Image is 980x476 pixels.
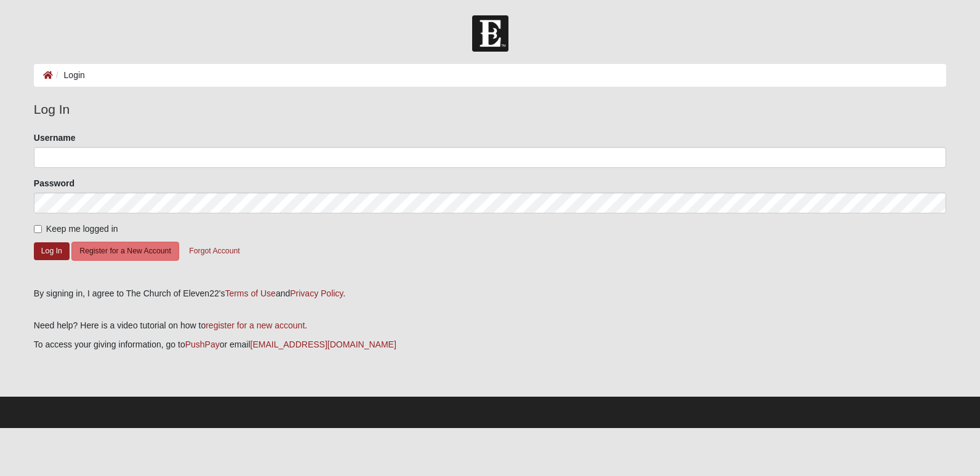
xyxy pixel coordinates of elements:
a: PushPay [185,339,220,349]
a: Privacy Policy [290,288,343,298]
li: Login [53,69,85,82]
input: Keep me logged in [34,225,42,233]
img: Church of Eleven22 Logo [472,15,508,52]
a: register for a new account [206,320,305,330]
button: Register for a New Account [71,242,179,261]
a: Terms of Use [225,288,275,298]
span: Keep me logged in [46,224,118,234]
label: Username [34,132,76,144]
a: [EMAIL_ADDRESS][DOMAIN_NAME] [251,339,396,349]
label: Password [34,177,74,189]
p: Need help? Here is a video tutorial on how to . [34,319,946,332]
p: To access your giving information, go to or email [34,338,946,351]
button: Log In [34,242,70,260]
div: By signing in, I agree to The Church of Eleven22's and . [34,287,946,300]
button: Forgot Account [181,242,247,261]
legend: Log In [34,100,946,119]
